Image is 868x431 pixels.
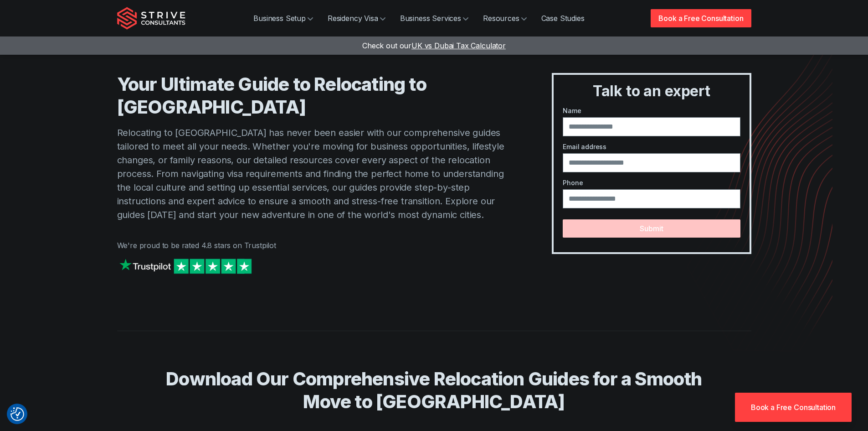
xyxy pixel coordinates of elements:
[362,41,506,50] a: Check out ourUK vs Dubai Tax Calculator
[563,178,740,187] label: Phone
[320,9,393,27] a: Residency Visa
[563,142,740,151] label: Email address
[117,126,516,222] p: Relocating to [GEOGRAPHIC_DATA] has never been easier with our comprehensive guides tailored to m...
[563,106,740,115] label: Name
[117,240,516,251] p: We're proud to be rated 4.8 stars on Trustpilot
[557,82,745,100] h3: Talk to an expert
[476,9,534,27] a: Resources
[10,407,24,421] button: Consent Preferences
[143,368,726,413] h2: Download Our Comprehensive Relocation Guides for a Smooth Move to [GEOGRAPHIC_DATA]
[246,9,320,27] a: Business Setup
[10,407,24,421] img: Revisit consent button
[117,7,185,30] img: Strive Consultants
[651,9,751,27] a: Book a Free Consultation
[534,9,592,27] a: Case Studies
[117,256,254,276] img: Strive on Trustpilot
[735,393,852,422] a: Book a Free Consultation
[117,73,516,119] h1: Your Ultimate Guide to Relocating to [GEOGRAPHIC_DATA]
[393,9,476,27] a: Business Services
[411,41,506,50] span: UK vs Dubai Tax Calculator
[563,219,740,238] button: Submit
